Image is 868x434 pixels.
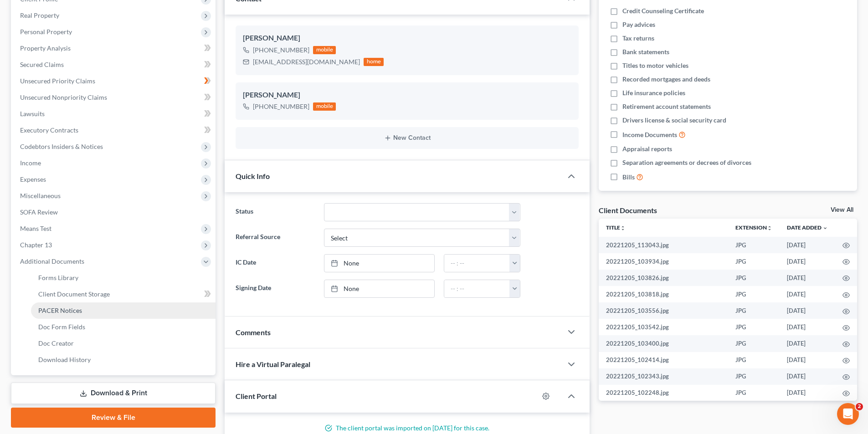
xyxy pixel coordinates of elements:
[622,116,726,125] span: Drivers license & social security card
[599,335,728,352] td: 20221205_103400.jpg
[599,270,728,286] td: 20221205_103826.jpg
[13,89,216,106] a: Unsecured Nonpriority Claims
[856,403,863,410] span: 2
[444,255,510,272] input: -- : --
[767,225,772,231] i: unfold_more
[780,385,835,401] td: [DATE]
[728,319,780,335] td: JPG
[231,229,319,247] label: Referral Source
[236,392,277,400] span: Client Portal
[31,270,216,286] a: Forms Library
[243,134,571,142] button: New Contact
[606,224,626,231] a: Titleunfold_more
[236,424,579,433] p: The client portal was imported on [DATE] for this case.
[599,205,657,215] div: Client Documents
[236,328,271,337] span: Comments
[780,319,835,335] td: [DATE]
[735,224,772,231] a: Extensionunfold_more
[20,110,45,117] span: Lawsuits
[13,56,216,73] a: Secured Claims
[253,57,360,66] div: [EMAIL_ADDRESS][DOMAIN_NAME]
[20,159,41,167] span: Income
[20,257,84,265] span: Additional Documents
[20,192,61,199] span: Miscellaneous
[728,237,780,253] td: JPG
[38,339,74,347] span: Doc Creator
[780,253,835,270] td: [DATE]
[622,144,672,153] span: Appraisal reports
[822,225,828,231] i: expand_more
[20,11,59,19] span: Real Property
[728,368,780,385] td: JPG
[20,208,58,216] span: SOFA Review
[622,61,688,70] span: Titles to motor vehicles
[31,286,216,302] a: Client Document Storage
[231,280,319,298] label: Signing Date
[622,20,655,29] span: Pay advices
[599,253,728,270] td: 20221205_103934.jpg
[622,130,677,139] span: Income Documents
[622,47,669,56] span: Bank statements
[622,34,654,43] span: Tax returns
[780,270,835,286] td: [DATE]
[31,352,216,368] a: Download History
[622,6,704,15] span: Credit Counseling Certificate
[38,290,110,298] span: Client Document Storage
[253,46,309,55] div: [PHONE_NUMBER]
[236,360,310,368] span: Hire a Virtual Paralegal
[831,207,853,213] a: View All
[20,44,71,52] span: Property Analysis
[20,77,95,85] span: Unsecured Priority Claims
[231,254,319,272] label: IC Date
[13,40,216,56] a: Property Analysis
[13,122,216,138] a: Executory Contracts
[13,106,216,122] a: Lawsuits
[20,175,46,183] span: Expenses
[20,241,52,249] span: Chapter 13
[444,280,510,297] input: -- : --
[622,158,751,167] span: Separation agreements or decrees of divorces
[780,352,835,368] td: [DATE]
[31,302,216,319] a: PACER Notices
[787,224,828,231] a: Date Added expand_more
[38,274,78,281] span: Forms Library
[31,319,216,335] a: Doc Form Fields
[728,286,780,302] td: JPG
[11,383,216,404] a: Download & Print
[11,408,216,428] a: Review & File
[231,203,319,221] label: Status
[599,368,728,385] td: 20221205_102343.jpg
[313,46,336,54] div: mobile
[13,204,216,220] a: SOFA Review
[728,302,780,319] td: JPG
[243,33,571,44] div: [PERSON_NAME]
[38,323,85,331] span: Doc Form Fields
[780,368,835,385] td: [DATE]
[837,403,859,425] iframe: Intercom live chat
[253,102,309,111] div: [PHONE_NUMBER]
[599,319,728,335] td: 20221205_103542.jpg
[780,237,835,253] td: [DATE]
[599,352,728,368] td: 20221205_102414.jpg
[243,90,571,101] div: [PERSON_NAME]
[622,88,685,97] span: Life insurance policies
[324,255,434,272] a: None
[622,173,635,182] span: Bills
[38,356,91,363] span: Download History
[324,280,434,297] a: None
[599,237,728,253] td: 20221205_113043.jpg
[728,270,780,286] td: JPG
[20,126,78,134] span: Executory Contracts
[599,286,728,302] td: 20221205_103818.jpg
[20,225,51,232] span: Means Test
[780,286,835,302] td: [DATE]
[236,172,270,180] span: Quick Info
[13,73,216,89] a: Unsecured Priority Claims
[364,58,384,66] div: home
[313,102,336,111] div: mobile
[20,93,107,101] span: Unsecured Nonpriority Claims
[620,225,626,231] i: unfold_more
[38,306,82,314] span: PACER Notices
[599,302,728,319] td: 20221205_103556.jpg
[780,335,835,352] td: [DATE]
